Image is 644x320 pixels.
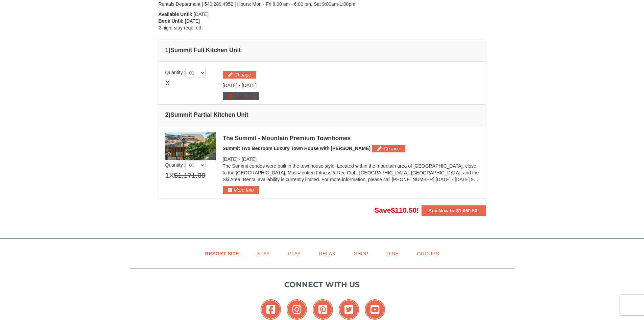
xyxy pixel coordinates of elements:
[456,208,477,213] span: $1,060.50
[159,18,184,24] strong: Book Until:
[223,135,479,142] div: The Summit - Mountain Premium Townhomes
[165,170,169,180] span: 1
[345,246,377,261] a: Shop
[242,83,257,88] span: [DATE]
[185,18,200,24] span: [DATE]
[165,70,206,75] span: Quantity :
[391,206,416,214] span: $110.50
[378,246,407,261] a: Dine
[159,12,193,17] strong: Available Until:
[223,146,371,151] span: Summit Two Bedroom Luxury Town House with [PERSON_NAME]
[197,246,247,261] a: Resort Site
[169,170,174,180] span: X
[168,111,170,118] span: )
[408,246,447,261] a: Groups
[129,279,515,290] p: Connect with us
[223,71,256,79] button: Change
[174,170,205,180] span: $1,171.00
[249,246,278,261] a: Stay
[223,92,259,100] button: More Info
[239,156,240,162] span: -
[239,83,240,88] span: -
[165,47,479,54] h4: 1 Summit Full Kitchen Unit
[194,12,209,17] span: [DATE]
[242,156,257,162] span: [DATE]
[165,111,479,118] h4: 2 Summit Partial Kitchen Unit
[223,163,479,183] p: The Summit condos were built in the townhouse style. Located within the mountain area of [GEOGRAP...
[165,162,206,168] span: Quantity :
[223,186,259,194] button: More Info
[280,246,309,261] a: Play
[372,145,405,152] button: Change
[422,205,485,216] button: Buy Now for$1,060.50!
[223,83,238,88] span: [DATE]
[165,78,170,88] span: X
[165,132,216,160] img: 19219034-1-0eee7e00.jpg
[428,208,479,213] strong: Buy Now for !
[159,25,203,30] span: 2 night stay required.
[223,156,238,162] span: [DATE]
[374,206,419,214] span: Save !
[168,47,170,54] span: )
[310,246,344,261] a: Relax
